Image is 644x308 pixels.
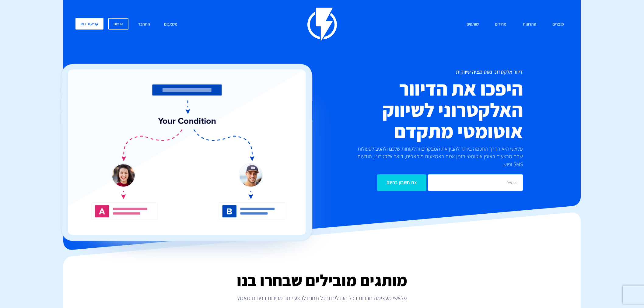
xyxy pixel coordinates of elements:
input: צרו חשבון בחינם [377,174,426,191]
a: התחבר [134,18,155,31]
h1: דיוור אלקטרוני ואוטומציה שיווקית [285,69,523,75]
a: שותפים [462,18,483,31]
h2: היפכו את הדיוור האלקטרוני לשיווק אוטומטי מתקדם [285,78,523,142]
a: הרשם [108,18,128,30]
h2: מותגים מובילים שבחרו בנו [63,271,581,289]
p: פלאשי היא הדרך החכמה ביותר להבין את המבקרים והלקוחות שלכם ולהגיב לפעולות שהם מבצעים באופן אוטומטי... [347,145,523,168]
input: אימייל [428,174,523,191]
a: קביעת דמו [75,18,103,30]
a: משאבים [159,18,182,31]
a: מוצרים [548,18,569,31]
a: מחירים [490,18,511,31]
a: פתרונות [518,18,541,31]
p: פלאשי מעצימה חברות בכל הגדלים ובכל תחום לבצע יותר מכירות בפחות מאמץ [63,294,581,302]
